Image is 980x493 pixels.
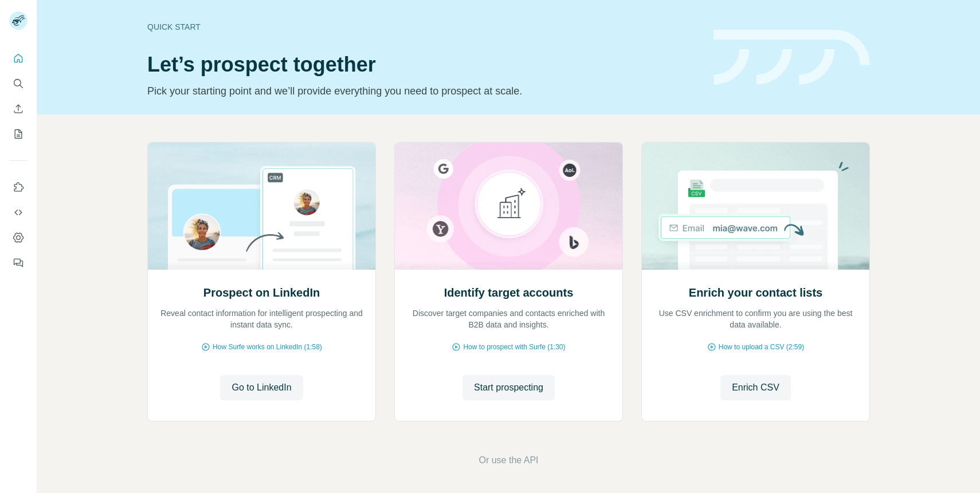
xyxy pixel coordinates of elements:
span: How to prospect with Surfe (1:30) [463,342,565,352]
div: Quick start [147,21,700,33]
img: Prospect on LinkedIn [147,143,376,270]
img: Enrich your contact lists [641,143,870,270]
span: Enrich CSV [732,381,779,395]
button: Search [9,73,28,94]
button: Dashboard [9,227,28,248]
p: Pick your starting point and we’ll provide everything you need to prospect at scale. [147,83,700,99]
span: Start prospecting [474,381,543,395]
button: Quick start [9,48,28,69]
h2: Enrich your contact lists [689,285,822,301]
button: My lists [9,124,28,144]
h2: Identify target accounts [444,285,574,301]
span: Go to LinkedIn [232,381,291,395]
button: Use Surfe API [9,202,28,223]
img: Identify target accounts [394,143,623,270]
button: Feedback [9,253,28,273]
p: Reveal contact information for intelligent prospecting and instant data sync. [159,307,364,330]
p: Discover target companies and contacts enriched with B2B data and insights. [406,307,611,330]
p: Use CSV enrichment to confirm you are using the best data available. [653,307,858,330]
button: Go to LinkedIn [220,375,303,400]
img: banner [714,30,870,85]
span: How to upload a CSV (2:59) [719,342,804,352]
h1: Let’s prospect together [147,53,700,76]
button: Or use the API [479,453,538,467]
button: Enrich CSV [720,375,791,400]
h2: Prospect on LinkedIn [203,285,320,301]
button: Enrich CSV [9,98,28,119]
button: Start prospecting [462,375,555,400]
button: Use Surfe on LinkedIn [9,177,28,198]
span: How Surfe works on LinkedIn (1:58) [213,342,322,352]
